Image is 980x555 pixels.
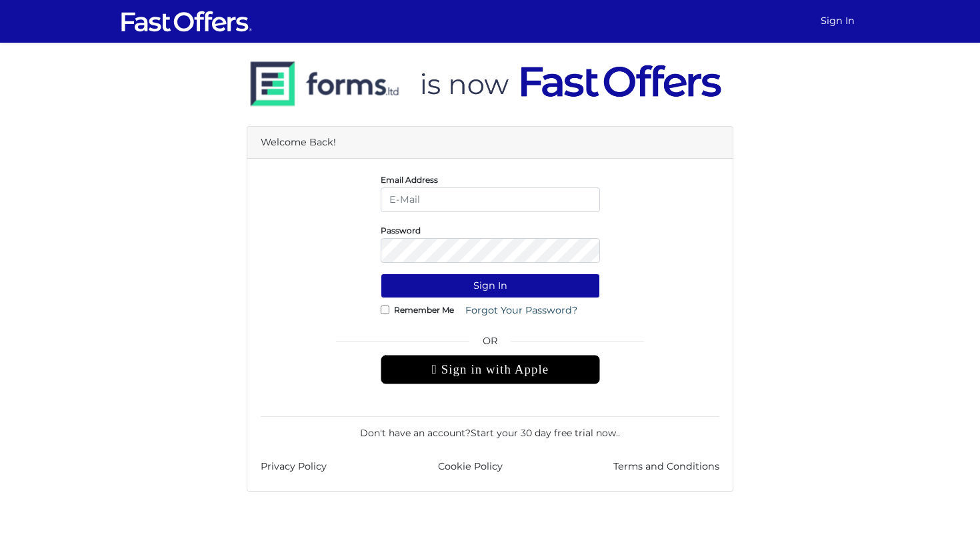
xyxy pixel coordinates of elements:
a: Sign In [815,8,860,34]
button: Sign In [381,273,600,298]
label: Email Address [381,178,438,181]
a: Start your 30 day free trial now. [471,427,618,439]
input: E-Mail [381,187,600,212]
label: Remember Me [394,308,454,312]
span: OR [381,334,600,355]
a: Forgot Your Password? [457,298,586,323]
div: Don't have an account? . [261,416,719,440]
div: Welcome Back! [247,127,733,159]
div: Sign in with Apple [381,355,600,384]
a: Terms and Conditions [613,459,719,474]
a: Cookie Policy [438,459,503,474]
a: Privacy Policy [261,459,327,474]
label: Password [381,229,421,232]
